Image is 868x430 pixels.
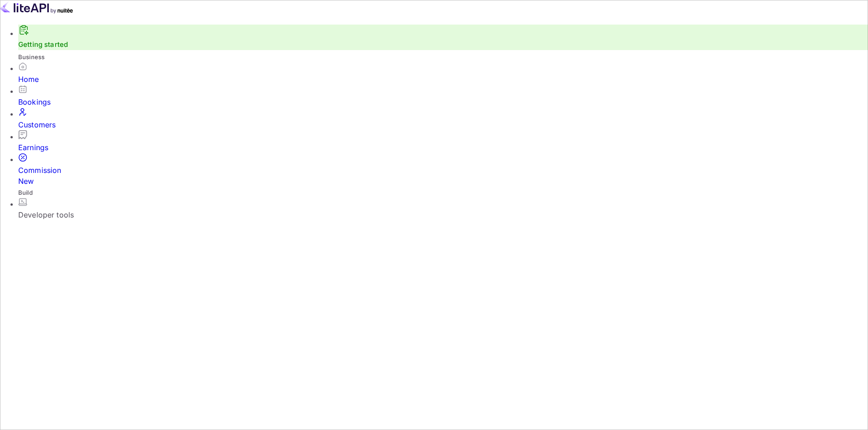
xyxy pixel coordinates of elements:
a: CommissionNew [18,153,868,187]
span: Business [18,53,45,61]
div: Developer tools [18,209,868,220]
div: Customers [18,119,868,130]
a: Bookings [18,85,868,107]
div: Getting started [18,25,868,50]
a: Getting started [18,40,68,49]
div: Home [18,74,868,85]
div: Earnings [18,142,868,153]
a: Earnings [18,130,868,153]
div: Bookings [18,96,868,107]
div: New [18,176,868,187]
a: Customers [18,107,868,130]
a: Home [18,62,868,85]
div: Commission [18,165,868,187]
span: Build [18,189,33,196]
